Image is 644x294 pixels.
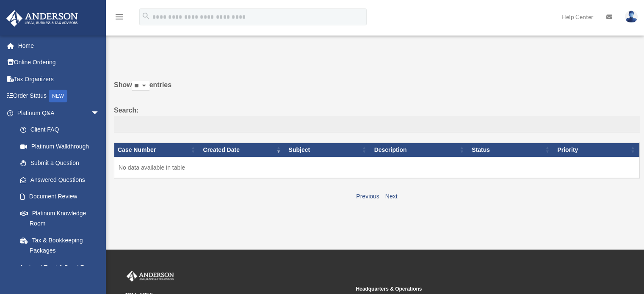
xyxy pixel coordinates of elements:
[141,11,151,21] i: search
[91,104,108,122] span: arrow_drop_down
[6,54,112,71] a: Online Ordering
[554,143,639,157] th: Priority: activate to sort column ascending
[6,37,112,54] a: Home
[200,143,285,157] th: Created Date: activate to sort column ascending
[12,205,108,232] a: Platinum Knowledge Room
[114,116,640,132] input: Search:
[6,71,112,88] a: Tax Organizers
[114,143,200,157] th: Case Number: activate to sort column ascending
[125,271,176,282] img: Anderson Advisors Platinum Portal
[12,171,104,188] a: Answered Questions
[356,193,379,200] a: Previous
[12,138,108,155] a: Platinum Walkthrough
[114,104,640,132] label: Search:
[385,193,398,200] a: Next
[132,81,149,91] select: Showentries
[114,157,640,178] td: No data available in table
[6,104,108,121] a: Platinum Q&Aarrow_drop_down
[12,232,108,259] a: Tax & Bookkeeping Packages
[114,12,124,22] i: menu
[12,155,108,172] a: Submit a Question
[371,143,469,157] th: Description: activate to sort column ascending
[12,188,108,205] a: Document Review
[12,259,108,276] a: Land Trust & Deed Forum
[114,15,124,22] a: menu
[12,121,108,138] a: Client FAQ
[114,79,640,99] label: Show entries
[468,143,554,157] th: Status: activate to sort column ascending
[4,10,80,27] img: Anderson Advisors Platinum Portal
[49,90,67,102] div: NEW
[6,88,112,105] a: Order StatusNEW
[285,143,371,157] th: Subject: activate to sort column ascending
[356,285,580,294] small: Headquarters & Operations
[625,11,638,23] img: User Pic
